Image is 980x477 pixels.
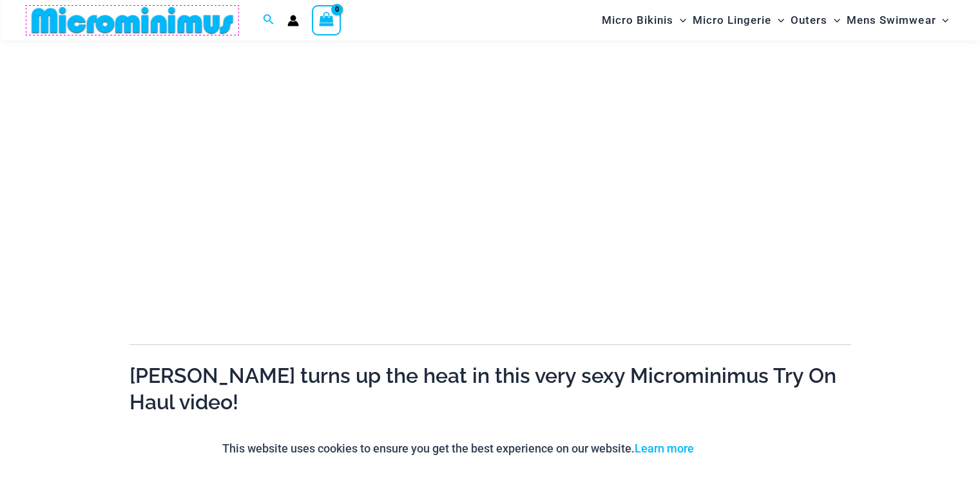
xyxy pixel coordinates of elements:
[130,362,851,416] h2: [PERSON_NAME] turns up the heat in this very sexy Microminimus Try On Haul video!
[26,6,238,35] img: MM SHOP LOGO FLAT
[287,15,299,26] a: Account icon link
[843,4,952,37] a: Mens SwimwearMenu ToggleMenu Toggle
[791,4,827,37] span: Outers
[704,433,758,464] button: Accept
[222,439,694,458] p: This website uses cookies to ensure you get the best experience on our website.
[599,4,689,37] a: Micro BikinisMenu ToggleMenu Toggle
[847,4,936,37] span: Mens Swimwear
[693,4,771,37] span: Micro Lingerie
[602,4,673,37] span: Micro Bikinis
[635,442,694,455] a: Learn more
[673,4,686,37] span: Menu Toggle
[936,4,948,37] span: Menu Toggle
[263,12,274,28] a: Search icon link
[827,4,840,37] span: Menu Toggle
[787,4,843,37] a: OutersMenu ToggleMenu Toggle
[597,2,954,39] nav: Site Navigation
[689,4,787,37] a: Micro LingerieMenu ToggleMenu Toggle
[312,5,341,35] a: View Shopping Cart, empty
[771,4,784,37] span: Menu Toggle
